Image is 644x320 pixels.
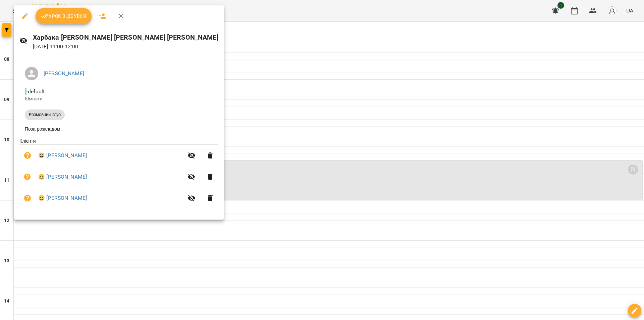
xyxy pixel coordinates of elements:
[25,112,65,118] span: Розмовний клуб
[19,169,36,185] button: Візит ще не сплачено. Додати оплату?
[25,96,213,102] p: Кімната
[19,123,218,135] li: Поза розкладом
[19,138,218,212] ul: Клієнти
[44,70,84,77] a: [PERSON_NAME]
[33,43,218,51] p: [DATE] 11:00 - 12:00
[38,194,87,202] a: 😀 [PERSON_NAME]
[38,173,87,181] a: 😀 [PERSON_NAME]
[41,12,87,20] span: Урок відбувся
[25,88,46,95] span: - default
[19,147,36,164] button: Візит ще не сплачено. Додати оплату?
[38,151,87,159] a: 😀 [PERSON_NAME]
[36,8,92,24] button: Урок відбувся
[33,32,218,43] h6: Харбака [PERSON_NAME] [PERSON_NAME] [PERSON_NAME]
[19,190,36,206] button: Візит ще не сплачено. Додати оплату?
